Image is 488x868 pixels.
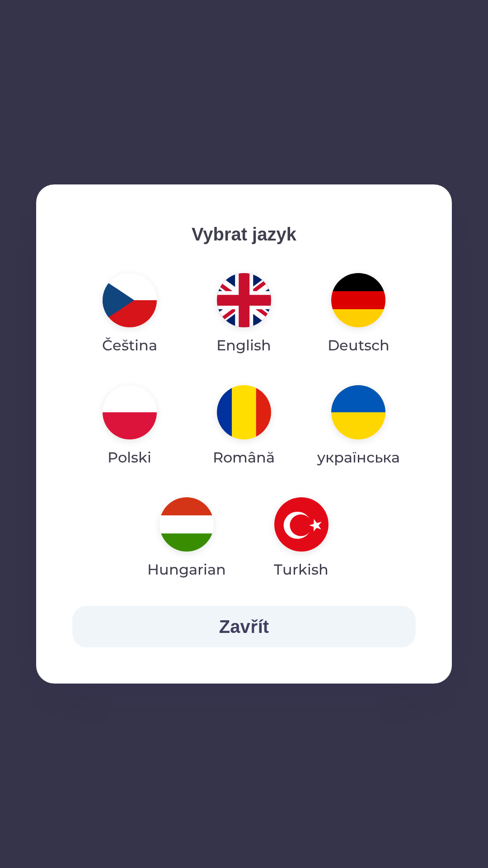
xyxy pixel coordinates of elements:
p: Deutsch [328,335,389,356]
p: Vybrat jazyk [72,221,416,248]
img: hu flag [160,497,214,552]
button: Polski [81,378,178,476]
button: Zavřít [72,606,416,647]
button: Turkish [252,490,350,588]
p: Turkish [274,559,328,580]
button: Hungarian [130,490,244,588]
img: de flag [331,273,385,327]
img: uk flag [331,385,385,439]
p: Čeština [102,335,157,356]
p: Hungarian [147,559,226,580]
button: Deutsch [306,266,411,363]
img: ro flag [217,385,271,439]
p: Română [213,447,275,468]
button: Română [191,378,296,476]
img: en flag [217,273,271,327]
img: cs flag [103,273,157,327]
p: українська [317,447,400,468]
img: pl flag [103,385,157,439]
img: tr flag [274,497,328,552]
p: English [216,335,271,356]
button: Čeština [80,266,179,363]
p: Polski [108,447,151,468]
button: English [195,266,293,363]
button: українська [301,378,416,476]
